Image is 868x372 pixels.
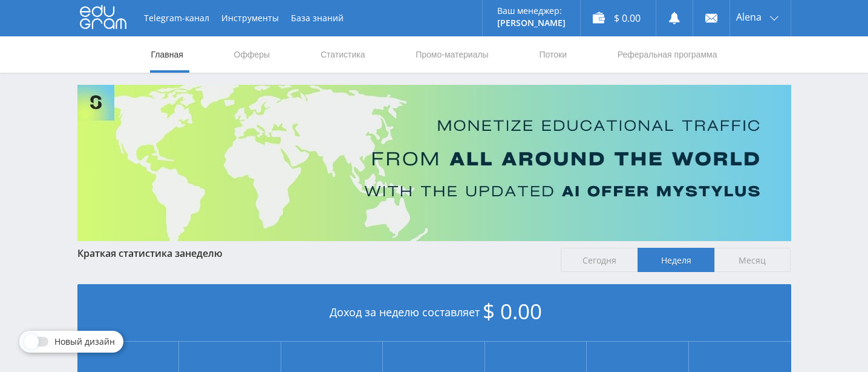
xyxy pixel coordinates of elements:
[54,337,115,347] span: Новый дизайн
[638,248,714,272] span: Неделя
[483,297,542,325] span: $ 0.00
[497,18,566,28] p: [PERSON_NAME]
[538,36,568,73] a: Потоки
[77,248,549,259] div: Краткая статистика за
[77,284,791,342] div: Доход за неделю составляет
[714,248,791,272] span: Месяц
[616,36,719,73] a: Реферальная программа
[185,247,223,260] span: неделю
[77,85,791,241] img: Banner
[497,6,566,16] p: Ваш менеджер:
[150,36,184,73] a: Главная
[319,36,367,73] a: Статистика
[736,12,762,22] span: Alena
[561,248,638,272] span: Сегодня
[414,36,489,73] a: Промо-материалы
[233,36,272,73] a: Офферы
